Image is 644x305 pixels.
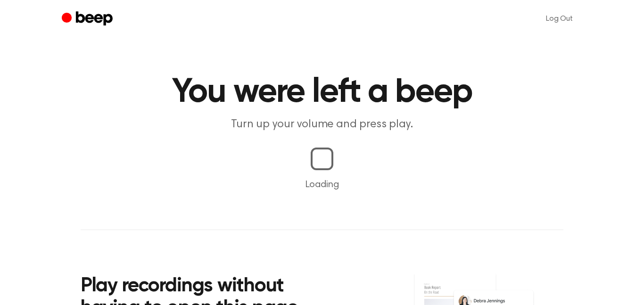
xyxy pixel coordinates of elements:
[62,10,115,28] a: Beep
[81,75,563,109] h1: You were left a beep
[537,8,582,30] a: Log Out
[141,117,503,132] p: Turn up your volume and press play.
[11,178,633,192] p: Loading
